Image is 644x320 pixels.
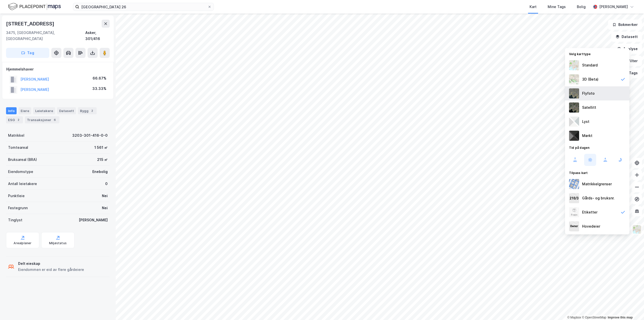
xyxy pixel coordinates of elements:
[97,157,108,163] div: 215 ㎡
[79,217,108,223] div: [PERSON_NAME]
[569,193,579,203] img: cadastreKeys.547ab17ec502f5a4ef2b.jpeg
[6,48,49,58] button: Tag
[577,4,586,10] div: Bolig
[582,181,612,187] div: Matrikkelgrenser
[6,116,23,123] div: ESG
[90,108,95,113] div: 2
[72,132,108,138] div: 3203-301-416-0-0
[57,107,76,114] div: Datasett
[94,145,108,151] div: 1 561 ㎡
[582,209,597,215] div: Etiketter
[582,133,592,139] div: Mørkt
[8,157,37,163] div: Bruksareal (BRA)
[582,76,598,82] div: 3D (Beta)
[6,66,109,72] div: Hjemmelshaver
[8,132,24,138] div: Matrikkel
[569,221,579,231] img: majorOwner.b5e170eddb5c04bfeeff.jpeg
[608,316,633,319] a: Improve this map
[569,179,579,189] img: cadastreBorders.cfe08de4b5ddd52a10de.jpeg
[6,20,55,28] div: [STREET_ADDRESS]
[613,44,642,54] button: Analyse
[78,107,97,114] div: Bygg
[582,316,606,319] a: OpenStreetMap
[14,241,31,245] div: Arealplaner
[6,107,17,114] div: Info
[79,3,208,11] input: Søk på adresse, matrikkel, gårdeiere, leietakere eller personer
[49,241,67,245] div: Miljøstatus
[599,4,628,10] div: [PERSON_NAME]
[8,217,22,223] div: Tinglyst
[102,205,108,211] div: Nei
[18,261,84,267] div: Delt eieskap
[567,316,581,319] a: Mapbox
[93,75,106,81] div: 66.67%
[611,32,642,42] button: Datasett
[8,145,28,151] div: Tomteareal
[565,168,629,177] div: Tilpass kart
[569,102,579,113] img: 9k=
[582,195,615,201] div: Gårds- og bruksnr.
[33,107,55,114] div: Leietakere
[92,169,108,175] div: Enebolig
[569,131,579,141] img: nCdM7BzjoCAAAAAElFTkSuQmCC
[16,117,21,122] div: 2
[6,30,85,42] div: 3475, [GEOGRAPHIC_DATA], [GEOGRAPHIC_DATA]
[19,107,31,114] div: Eiere
[92,86,106,92] div: 33.33%
[582,104,596,111] div: Satellitt
[619,296,644,320] iframe: Chat Widget
[608,20,642,30] button: Bokmerker
[619,296,644,320] div: Kontrollprogram for chat
[105,181,108,187] div: 0
[582,62,598,68] div: Standard
[569,74,579,84] img: Z
[8,2,61,11] img: logo.f888ab2527a4732fd821a326f86c7f29.svg
[565,49,629,58] div: Velg karttype
[18,267,84,273] div: Eiendommen er eid av flere gårdeiere
[25,116,59,123] div: Transaksjoner
[8,205,28,211] div: Festegrunn
[565,143,629,152] div: Tid på dagen
[8,193,25,199] div: Punktleie
[569,207,579,217] img: Z
[8,181,37,187] div: Antall leietakere
[569,60,579,70] img: Z
[85,30,110,42] div: Asker, 301/416
[569,88,579,98] img: Z
[102,193,108,199] div: Nei
[569,117,579,127] img: luj3wr1y2y3+OchiMxRmMxRlscgabnMEmZ7DJGWxyBpucwSZnsMkZbHIGm5zBJmewyRlscgabnMEmZ7DJGWxyBpucwSZnsMkZ...
[618,56,642,66] button: Filter
[582,119,589,125] div: Lyst
[8,169,33,175] div: Eiendomstype
[52,117,57,122] div: 6
[530,4,537,10] div: Kart
[619,68,642,78] button: Tags
[582,223,600,229] div: Hovedeier
[582,90,595,96] div: Flyfoto
[632,225,642,234] img: Z
[548,4,566,10] div: Mine Tags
